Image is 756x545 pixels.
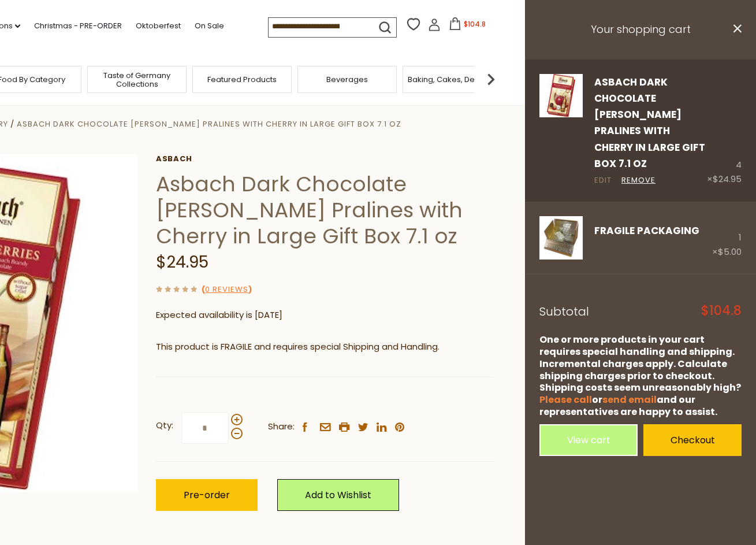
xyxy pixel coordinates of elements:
div: One or more products in your cart requires special handling and shipping. Incremental charges app... [539,334,742,418]
span: $24.95 [713,173,742,185]
span: $5.00 [718,246,742,258]
span: $104.8 [701,305,742,317]
img: next arrow [479,68,502,91]
a: Checkout [643,424,742,456]
a: View cart [539,424,638,456]
img: FRAGILE Packaging [539,216,583,259]
strong: Qty: [156,418,173,433]
a: Edit [594,175,612,187]
input: Qty: [181,412,229,444]
span: Share: [268,420,295,434]
div: 1 × [712,216,742,259]
a: Asbach Dark Chocolate [PERSON_NAME] Pralines with Cherry in Large Gift Box 7.1 oz [17,118,401,129]
a: Featured Products [207,75,277,84]
a: Asbach Dark Chocolate Brandy Pralines with Cherry in Large Gift Box [539,74,583,187]
a: On Sale [195,20,224,32]
p: Expected availability is [DATE] [156,308,494,322]
a: Beverages [326,75,368,84]
a: FRAGILE Packaging [594,224,699,238]
a: Add to Wishlist [277,479,399,511]
span: $24.95 [156,251,208,273]
a: Asbach [156,154,494,164]
a: 0 Reviews [205,284,248,296]
p: This product is FRAGILE and requires special Shipping and Handling. [156,340,494,354]
div: 4 × [707,74,742,187]
a: Oktoberfest [136,20,181,32]
a: send email [602,393,657,406]
a: Remove [621,175,656,187]
a: Please call [539,393,592,406]
h1: Asbach Dark Chocolate [PERSON_NAME] Pralines with Cherry in Large Gift Box 7.1 oz [156,171,494,249]
span: Pre-order [184,488,230,502]
span: ( ) [202,284,252,295]
a: Baking, Cakes, Desserts [408,75,497,84]
span: $104.8 [464,19,486,29]
button: Pre-order [156,479,258,511]
a: Asbach Dark Chocolate [PERSON_NAME] Pralines with Cherry in Large Gift Box 7.1 oz [594,75,705,171]
li: We will ship this product in heat-protective, cushioned packaging and ice during warm weather mon... [167,363,494,377]
a: Taste of Germany Collections [91,71,183,88]
button: $104.8 [443,17,492,35]
img: Asbach Dark Chocolate Brandy Pralines with Cherry in Large Gift Box [539,74,583,117]
span: Subtotal [539,303,589,320]
a: Christmas - PRE-ORDER [34,20,122,32]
